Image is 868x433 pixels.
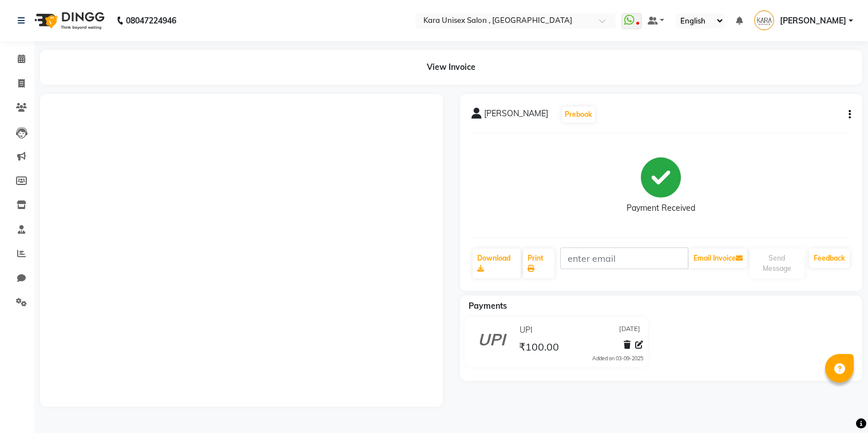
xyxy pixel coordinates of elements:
span: ₹100.00 [519,340,559,356]
a: Download [473,249,521,278]
span: UPI [520,324,533,336]
input: enter email [560,247,688,269]
span: Payments [469,301,507,311]
div: Payment Received [627,202,695,214]
button: Send Message [750,249,804,278]
img: Sapana [754,10,774,30]
div: View Invoice [40,50,862,85]
iframe: chat widget [820,387,857,422]
span: [DATE] [619,324,640,336]
a: Feedback [809,249,850,268]
button: Email Invoice [689,249,747,268]
div: Added on 03-09-2025 [592,355,643,363]
a: Print [523,249,554,278]
img: logo [29,5,108,37]
button: Prebook [562,107,595,123]
span: [PERSON_NAME] [484,108,548,124]
b: 08047224946 [126,5,176,37]
span: [PERSON_NAME] [780,15,846,27]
